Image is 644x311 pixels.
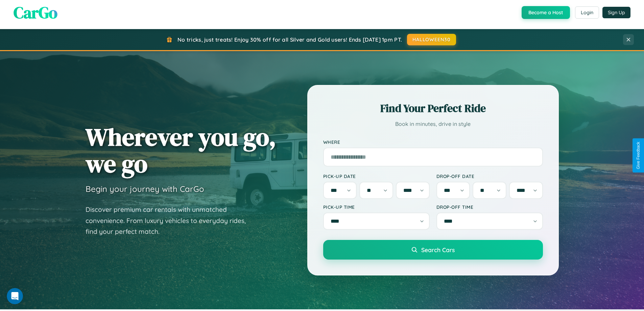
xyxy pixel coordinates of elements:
p: Discover premium car rentals with unmatched convenience. From luxury vehicles to everyday rides, ... [86,204,255,237]
button: HALLOWEEN30 [407,34,456,45]
div: Give Feedback [636,142,641,169]
button: Become a Host [522,6,570,19]
label: Pick-up Date [323,173,430,179]
iframe: Intercom live chat [7,288,23,304]
label: Where [323,139,543,145]
button: Sign Up [602,7,630,18]
span: CarGo [14,1,57,24]
h2: Find Your Perfect Ride [323,101,543,116]
button: Search Cars [323,240,543,260]
h1: Wherever you go, we go [86,124,276,177]
span: No tricks, just treats! Enjoy 30% off for all Silver and Gold users! Ends [DATE] 1pm PT. [177,36,402,43]
label: Pick-up Time [323,204,430,210]
p: Book in minutes, drive in style [323,119,543,129]
label: Drop-off Date [436,173,543,179]
span: Search Cars [421,246,455,253]
label: Drop-off Time [436,204,543,210]
button: Login [575,6,599,19]
h3: Begin your journey with CarGo [86,184,204,194]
